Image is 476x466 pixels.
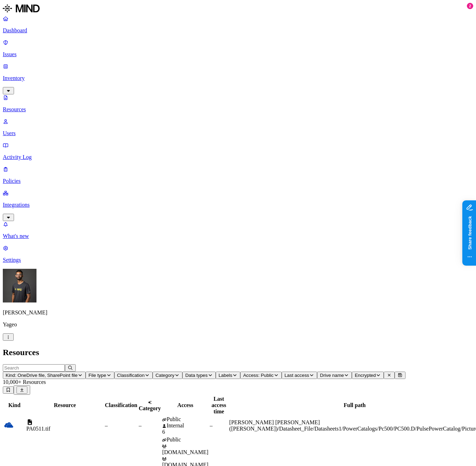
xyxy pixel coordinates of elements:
[155,373,174,378] span: Category
[3,321,473,328] p: Yageo
[320,373,344,378] span: Drive name
[210,422,213,428] span: –
[162,443,208,455] div: [DOMAIN_NAME]
[3,233,473,239] p: What's new
[185,373,208,378] span: Data types
[117,373,145,378] span: Classification
[162,437,208,443] div: Public
[162,402,208,408] div: Access
[467,3,473,9] div: 2
[139,405,161,411] span: Category
[162,416,208,422] div: Public
[105,422,108,428] span: –
[3,364,65,372] input: Search
[4,420,14,430] img: onedrive.svg
[3,348,473,357] h2: Resources
[105,402,137,408] div: Classification
[26,402,103,408] div: Resource
[3,75,473,81] p: Inventory
[3,27,473,34] p: Dashboard
[3,3,40,14] img: MIND
[3,178,473,184] p: Policies
[3,106,473,113] p: Resources
[26,426,103,432] div: PA0511.tif
[3,154,473,160] p: Activity Log
[3,257,473,263] p: Settings
[3,202,473,208] p: Integrations
[219,373,232,378] span: Labels
[284,373,309,378] span: Last access
[88,373,106,378] span: File type
[4,402,25,408] div: Kind
[3,51,473,58] p: Issues
[355,373,376,378] span: Encrypted
[162,422,208,429] div: Internal
[210,396,228,415] div: Last access time
[3,379,46,385] span: 10,000+ Resources
[162,429,208,435] div: 6
[3,130,473,137] p: Users
[139,422,141,428] span: –
[243,373,274,378] span: Access: Public
[6,373,78,378] span: Kind: OneDrive file, SharePoint file
[3,269,36,302] img: Amit Cohen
